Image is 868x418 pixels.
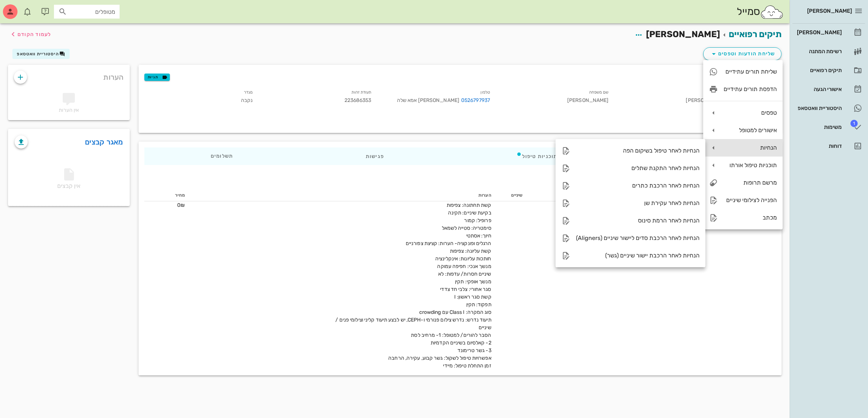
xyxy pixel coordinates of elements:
span: סוג המקרה: Class I עם crowding [419,309,491,315]
span: תשלומים [210,154,233,159]
div: פגישות [299,147,450,165]
div: [PERSON_NAME] [496,87,614,109]
button: שליחת הודעות וטפסים [703,47,782,60]
span: מנשך אופקי: תקין [455,279,491,285]
a: היסטוריית וואטסאפ [793,99,865,117]
th: מחיר [144,190,188,201]
span: תגיות [148,74,167,80]
div: הנחיות לאחר הרכבת כתרים [576,182,700,189]
span: תפקוד: תקין [466,301,491,308]
div: היסטוריית וואטסאפ [795,105,842,111]
div: הפנייה לצילומי שיניים [724,197,777,204]
div: נקבה [140,87,258,109]
span: תג [22,6,26,10]
div: רשימת המתנה [795,48,842,54]
img: SmileCloud logo [760,5,784,19]
div: מכתב [724,214,777,221]
div: [PERSON_NAME] אמא שלה [383,96,490,104]
span: בקיעת שיניים: תקינה [448,210,491,216]
small: טלפון [481,90,490,95]
div: [PERSON_NAME] [615,87,733,109]
div: הנחיות [724,144,777,151]
span: פרופיל: קמור [464,217,491,224]
a: אישורי הגעה [793,80,865,98]
div: הנחיות לאחר הרכבת יישור שיניים (גשר) [576,252,700,259]
span: אין קבצים [57,170,80,189]
span: 223686353 [345,97,371,103]
div: אישורים למטופל [703,122,783,139]
span: שליחת הודעות וטפסים [709,50,775,58]
span: [PERSON_NAME] [807,8,852,14]
div: טפסים [724,109,777,116]
span: קשת עליונה: צפיפות [450,248,491,254]
div: הנחיות לאחר הרכבת סדים ליישור שיניים (Aligners) [576,234,700,241]
span: הרגלים ופונקציה- הערות: קציצת צפורניים [406,240,491,247]
span: זמן התחלת טיפול: מיידי [443,363,491,369]
span: תג [851,120,858,127]
div: תיקים רפואיים [795,67,842,73]
div: תוכניות טיפול אורתו [703,157,783,174]
div: הנחיות לאחר עקירת שן [576,200,700,206]
div: מרשם תרופות [724,179,777,186]
a: 0526797937 [461,96,490,104]
div: הנחיות לאחר טיפול בשיקום הפה [576,147,700,154]
div: משימות [795,124,842,130]
th: שיניים [494,190,526,201]
span: סגר אחורי: צלבי חד צדדי [440,286,491,292]
a: תיקים רפואיים [793,62,865,79]
span: מנשך אנכי: חפיפה עמוקה [437,263,491,269]
span: אפשרויות טיפול לשקול: גשר קבוע, עקירה, הרחבה [388,355,491,361]
span: סימטריה: סטייה לשמאל [442,225,491,231]
span: היסטוריית וואטסאפ [17,51,59,56]
div: הערות [8,65,130,86]
small: תעודת זהות [352,90,371,95]
div: שליחת תורים עתידיים [724,68,777,75]
a: [PERSON_NAME] [793,24,865,41]
button: תגיות [144,74,170,81]
button: לעמוד הקודם [9,28,51,41]
a: מאגר קבצים [85,136,123,148]
small: שם משפחה [589,90,609,95]
div: הנחיות לאחר התקנת שתלים [576,165,700,171]
div: הדפסת תורים עתידיים [724,86,777,92]
div: [PERSON_NAME] [795,29,842,35]
div: אישורים למטופל [724,127,777,134]
small: מגדר [244,90,253,95]
span: אין הערות [59,107,79,113]
div: סמייל [737,4,784,20]
a: דוחות [793,137,865,155]
a: תגמשימות [793,118,865,136]
span: לעמוד הקודם [17,31,51,38]
span: 0₪ [177,202,185,208]
div: דוחות [795,143,842,149]
span: חיוך: אסתטי [466,233,491,239]
div: תוכניות טיפול אורתו [724,162,777,169]
button: היסטוריית וואטסאפ [12,49,70,59]
span: שיניים חסרות/ עדפות: לא [438,271,491,277]
a: תיקים רפואיים [729,29,782,39]
span: חותכות עליונות: אינקלינציה [435,256,491,262]
th: טיפול [526,190,635,201]
span: הסבר להורים/ למטופל: 1- מרחיב לסת 2- קאלסיום בשיניים הקדמיות 3- גשר טרימונד [411,332,491,354]
div: תוכניות טיפול [450,147,624,165]
div: אישורי הגעה [795,86,842,92]
th: הערות [188,190,494,201]
span: תיעוד נדרש: נדרש צילום פנורמי ו-CEPH, יש לבצע תיעוד קליני וצילומי פנים / שיניים [336,317,491,331]
span: [PERSON_NAME] [646,29,720,39]
div: טפסים [703,104,783,122]
div: הנחיות לאחר הרמת סינוס [576,217,700,224]
div: הנחיות [703,139,783,157]
span: קשת תחתונה: צפיפות [447,202,491,208]
span: קשת סגר ראשון: I [454,294,491,300]
a: רשימת המתנה [793,43,865,60]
